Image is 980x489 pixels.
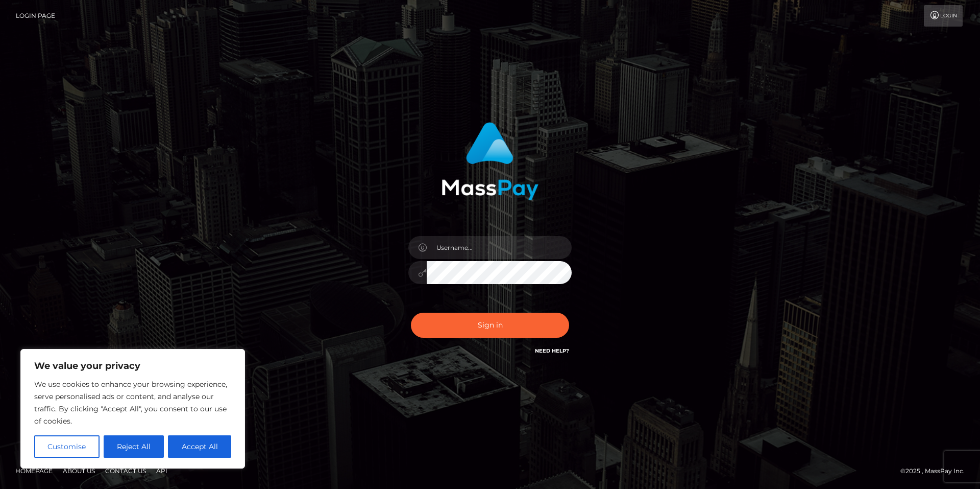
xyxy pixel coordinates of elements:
[34,435,100,458] button: Customise
[427,236,572,259] input: Username...
[442,122,538,200] img: MassPay Login
[168,435,231,458] button: Accept All
[900,465,972,477] div: © 2025 , MassPay Inc.
[34,360,231,372] p: We value your privacy
[535,347,569,354] a: Need Help?
[101,463,150,479] a: Contact Us
[59,463,99,479] a: About Us
[411,313,569,338] button: Sign in
[16,5,55,27] a: Login Page
[34,378,231,427] p: We use cookies to enhance your browsing experience, serve personalised ads or content, and analys...
[152,463,171,479] a: API
[20,349,245,469] div: We value your privacy
[104,435,164,458] button: Reject All
[11,463,57,479] a: Homepage
[924,5,963,27] a: Login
